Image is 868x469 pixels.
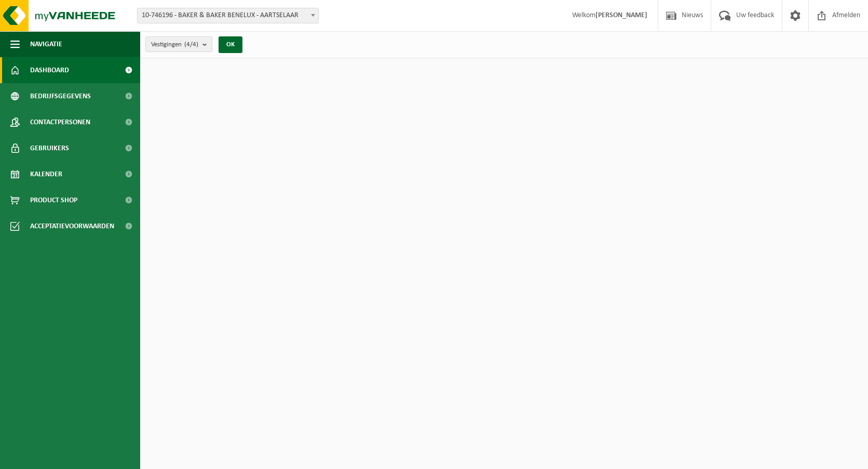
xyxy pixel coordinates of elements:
span: 10-746196 - BAKER & BAKER BENELUX - AARTSELAAR [137,8,319,23]
span: Contactpersonen [30,109,90,135]
span: Vestigingen [151,37,198,53]
button: OK [219,36,242,53]
button: Vestigingen(4/4) [145,36,212,52]
span: Bedrijfsgegevens [30,83,91,109]
strong: [PERSON_NAME] [595,11,647,19]
span: Dashboard [30,57,69,83]
span: Gebruikers [30,135,69,161]
span: Product Shop [30,187,77,213]
span: Kalender [30,161,62,187]
span: 10-746196 - BAKER & BAKER BENELUX - AARTSELAAR [138,8,318,23]
span: Navigatie [30,31,62,57]
span: Acceptatievoorwaarden [30,213,114,239]
count: (4/4) [184,41,198,48]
